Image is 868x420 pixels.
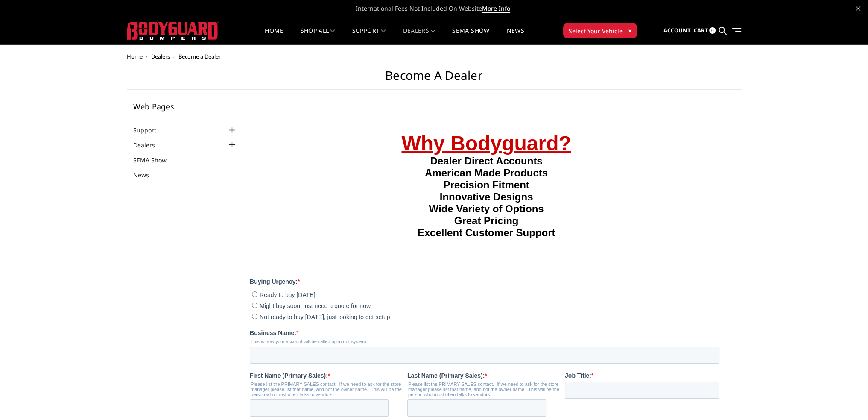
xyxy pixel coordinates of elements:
[158,397,196,404] strong: State/Region:
[693,26,708,34] span: Cart
[301,28,335,44] a: shop all
[663,19,690,42] a: Account
[315,397,362,404] strong: Zip/Postal Code:
[127,22,219,40] img: BODYGUARD BUMPERS
[482,4,510,13] a: More Info
[133,126,167,135] a: Support
[237,323,465,334] strong: This email will be used to login our online dealer portal to order. Please choose a shared email ...
[709,27,716,34] span: 0
[133,103,237,110] h5: Web Pages
[663,26,690,34] span: Account
[569,26,623,35] span: Select Your Vehicle
[403,28,435,44] a: Dealers
[237,314,278,321] strong: Primary Email:
[133,141,166,150] a: Dealers
[693,19,716,42] a: Cart 0
[265,28,283,44] a: Home
[178,53,221,60] span: Become a Dealer
[315,261,342,268] strong: Job Title:
[506,28,524,44] a: News
[67,331,210,348] input: 000-000-0000
[825,379,868,420] iframe: Chat Widget
[127,68,742,90] h1: Become a Dealer
[133,170,160,179] a: News
[452,28,489,44] a: SEMA Show
[133,156,177,164] a: SEMA Show
[628,26,631,35] span: ▾
[352,28,386,44] a: Support
[151,53,170,60] a: Dealers
[127,53,143,60] a: Home
[563,23,637,38] button: Select Your Vehicle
